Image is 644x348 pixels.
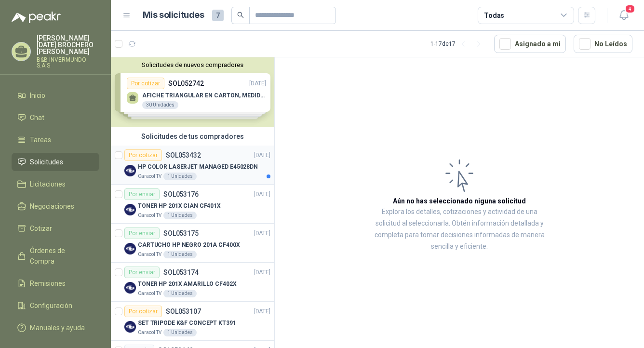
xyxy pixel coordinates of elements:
[371,206,548,253] p: Explora los detalles, cotizaciones y actividad de una solicitud al seleccionarla. Obtén informaci...
[30,201,74,212] span: Negociaciones
[124,204,136,215] img: Company Logo
[484,10,504,21] div: Todas
[12,197,99,215] a: Negociaciones
[111,263,274,302] a: Por enviarSOL053174[DATE] Company LogoTONER HP 201X AMARILLO CF402XCaracol TV1 Unidades
[124,267,160,278] div: Por enviar
[430,36,486,52] div: 1 - 17 de 17
[124,306,162,317] div: Por cotizar
[237,12,244,18] span: search
[163,230,199,237] p: SOL053175
[111,185,274,224] a: Por enviarSOL053176[DATE] Company LogoTONER HP 201X CIAN CF401XCaracol TV1 Unidades
[254,229,270,238] p: [DATE]
[30,322,85,333] span: Manuales y ayuda
[163,191,199,198] p: SOL053176
[115,61,270,68] button: Solicitudes de nuevos compradores
[12,319,99,337] a: Manuales y ayuda
[12,296,99,315] a: Configuración
[30,179,66,189] span: Licitaciones
[124,228,160,239] div: Por enviar
[166,308,201,315] p: SOL053107
[30,245,90,267] span: Órdenes de Compra
[30,278,66,289] span: Remisiones
[393,196,526,206] h3: Aún no has seleccionado niguna solicitud
[138,280,237,289] p: TONER HP 201X AMARILLO CF402X
[138,241,240,250] p: CARTUCHO HP NEGRO 201A CF400X
[138,329,161,336] p: Caracol TV
[163,212,197,219] div: 1 Unidades
[212,10,224,21] span: 7
[254,307,270,316] p: [DATE]
[138,173,161,180] p: Caracol TV
[37,35,99,55] p: [PERSON_NAME][DATE] BROCHERO [PERSON_NAME]
[143,8,204,22] h1: Mis solicitudes
[615,7,632,24] button: 4
[124,188,160,200] div: Por enviar
[138,290,161,297] p: Caracol TV
[12,219,99,238] a: Cotizar
[574,35,632,53] button: No Leídos
[124,243,136,254] img: Company Logo
[12,241,99,270] a: Órdenes de Compra
[12,108,99,127] a: Chat
[124,149,162,161] div: Por cotizar
[138,162,258,172] p: HP COLOR LASERJET MANAGED E45028DN
[111,57,274,127] div: Solicitudes de nuevos compradoresPor cotizarSOL052742[DATE] AFICHE TRIANGULAR EN CARTON, MEDIDAS ...
[254,151,270,160] p: [DATE]
[138,212,161,219] p: Caracol TV
[111,302,274,341] a: Por cotizarSOL053107[DATE] Company LogoSET TRIPODE K&F CONCEPT KT391Caracol TV1 Unidades
[163,290,197,297] div: 1 Unidades
[163,269,199,276] p: SOL053174
[494,35,566,53] button: Asignado a mi
[163,173,197,180] div: 1 Unidades
[111,224,274,263] a: Por enviarSOL053175[DATE] Company LogoCARTUCHO HP NEGRO 201A CF400XCaracol TV1 Unidades
[30,157,63,167] span: Solicitudes
[30,300,72,311] span: Configuración
[30,112,44,123] span: Chat
[124,321,136,333] img: Company Logo
[12,175,99,193] a: Licitaciones
[12,131,99,149] a: Tareas
[30,223,52,234] span: Cotizar
[111,127,274,146] div: Solicitudes de tus compradores
[124,165,136,176] img: Company Logo
[12,12,61,23] img: Logo peakr
[138,201,221,211] p: TONER HP 201X CIAN CF401X
[124,282,136,294] img: Company Logo
[37,57,99,68] p: B&B INVERMUNDO S.A.S
[30,90,45,101] span: Inicio
[163,329,197,336] div: 1 Unidades
[138,319,236,328] p: SET TRIPODE K&F CONCEPT KT391
[12,274,99,293] a: Remisiones
[138,251,161,258] p: Caracol TV
[166,152,201,159] p: SOL053432
[12,86,99,105] a: Inicio
[111,146,274,185] a: Por cotizarSOL053432[DATE] Company LogoHP COLOR LASERJET MANAGED E45028DNCaracol TV1 Unidades
[12,153,99,171] a: Solicitudes
[625,4,635,13] span: 4
[254,268,270,277] p: [DATE]
[163,251,197,258] div: 1 Unidades
[30,134,51,145] span: Tareas
[254,190,270,199] p: [DATE]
